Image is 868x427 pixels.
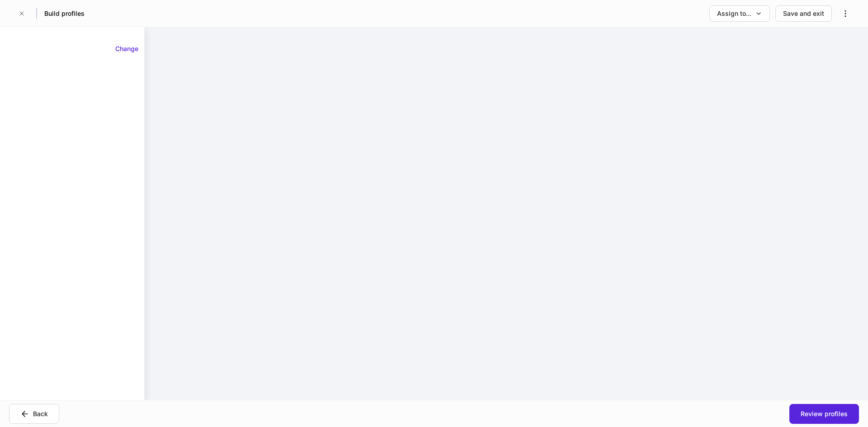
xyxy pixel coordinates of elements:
div: Review profiles [801,409,848,418]
button: Back [9,404,59,424]
button: Change [109,42,144,56]
button: Assign to... [709,5,770,22]
button: Review profiles [789,404,859,424]
div: Change [115,44,138,53]
h5: Build profiles [44,9,85,18]
div: Assign to... [717,9,751,18]
div: Back [33,409,48,418]
div: Save and exit [783,9,824,18]
button: Save and exit [775,5,832,22]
